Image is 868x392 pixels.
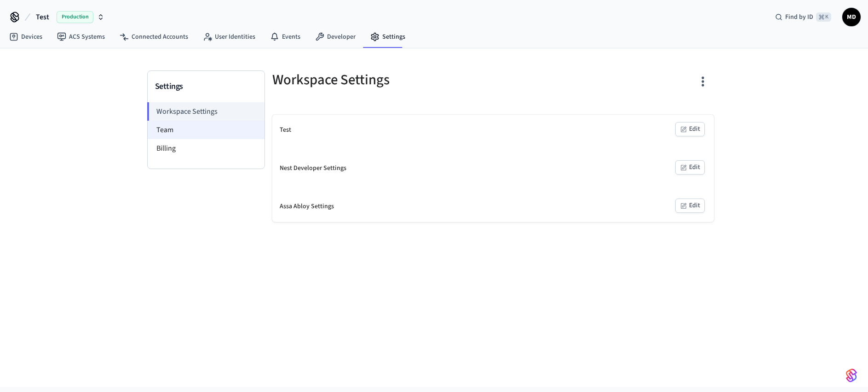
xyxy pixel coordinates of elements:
[846,368,857,383] img: SeamLogoGradient.69752ec5.svg
[57,11,93,23] span: Production
[675,122,705,136] button: Edit
[816,12,831,22] span: ⌘ K
[50,29,112,45] a: ACS Systems
[280,202,334,211] div: Assa Abloy Settings
[363,29,413,45] a: Settings
[280,125,291,135] div: Test
[148,121,264,139] li: Team
[272,70,488,89] h5: Workspace Settings
[148,139,264,158] li: Billing
[675,199,705,213] button: Edit
[2,29,50,45] a: Devices
[280,164,346,173] div: Nest Developer Settings
[147,102,264,121] li: Workspace Settings
[768,9,839,25] div: Find by ID⌘ K
[675,160,705,175] button: Edit
[112,29,195,45] a: Connected Accounts
[263,29,308,45] a: Events
[195,29,263,45] a: User Identities
[36,12,49,23] span: Test
[842,8,861,26] button: MD
[843,9,860,25] span: MD
[785,12,813,22] span: Find by ID
[308,29,363,45] a: Developer
[155,80,257,93] h3: Settings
